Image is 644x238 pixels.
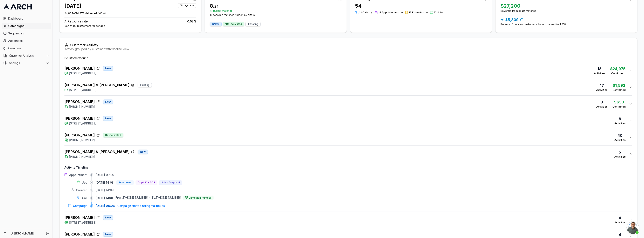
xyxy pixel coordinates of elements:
span: [DATE] 14:04 [96,188,114,192]
div: Activities [596,88,608,92]
span: Settings [9,61,44,65]
div: Activities [614,122,626,125]
span: [STREET_ADDRESS] [69,71,96,75]
div: Customer Activity [64,43,632,47]
div: 8 of 24,834 customers responded [64,24,196,28]
span: 12 Jobs [434,11,444,14]
span: Response rate [68,19,88,23]
div: New [103,215,113,220]
div: 8 [614,116,626,122]
div: Confirmed [610,72,626,75]
span: / 24 [213,4,219,8]
div: $633 [612,99,626,105]
button: Scheduled [116,180,134,185]
div: 1 Existing [245,22,261,26]
span: Job [82,181,88,185]
div: Campaign Number [183,196,214,200]
div: 18 days ago [178,3,196,8]
div: $24,975 [610,66,626,72]
span: [PERSON_NAME] [64,116,95,121]
div: 4 [614,215,626,221]
span: Campaign started hitting mailboxes [117,204,165,208]
div: Activities [596,105,608,108]
div: 5 [614,149,626,155]
span: Customer Analysis [9,54,44,58]
div: 9 [596,99,608,105]
div: Activity grouped by customer with timeline view [64,47,632,51]
p: 24,834 of 24,878 delivered ( 100 %) [64,12,196,15]
span: [STREET_ADDRESS] [69,88,96,92]
div: Existing [138,83,152,87]
button: Log out [45,231,50,236]
div: To: [PHONE_NUMBER] [152,196,181,200]
span: [STREET_ADDRESS] [69,121,96,125]
span: [PERSON_NAME] [64,215,95,220]
span: Appointment [69,173,88,177]
div: $1,592 [612,83,626,88]
a: Campaigns [2,23,51,29]
div: $5,809 [500,17,632,23]
a: Dashboard [2,15,51,22]
span: [PHONE_NUMBER] [69,105,95,109]
span: 15 Appointments [379,11,399,14]
div: Confirmed [612,88,626,92]
a: Creatives [2,45,51,52]
div: • [149,196,151,200]
div: Activities [614,155,626,158]
span: [DATE] 09:00 [96,173,114,177]
span: [PERSON_NAME] [64,132,95,138]
div: Re-activated [103,133,123,137]
span: [PERSON_NAME] [64,99,95,105]
span: [PERSON_NAME] [64,66,95,71]
button: Campaign Number [183,196,214,200]
a: Audiences [2,38,51,44]
span: [STREET_ADDRESS] [69,220,96,225]
div: Activities [594,72,605,75]
span: [PERSON_NAME] & [PERSON_NAME] [64,82,130,88]
div: Revenue from exact matches [500,9,632,13]
span: 16 possible matches hidden by filters [210,13,342,17]
div: New [103,66,113,71]
span: [PERSON_NAME] & [PERSON_NAME] [64,149,130,155]
div: New [103,116,113,121]
div: Potential from new customers (based on median LTV) [500,23,632,26]
button: Dept 21 - AOR [136,180,157,185]
button: [PERSON_NAME]New[PHONE_NUMBER]9Activities$633Confirmed [64,96,632,112]
span: 15 Estimates [409,11,424,14]
div: [DATE] [64,3,81,9]
span: Audiences [8,39,49,43]
button: 18days ago [178,3,196,8]
div: Activities [614,221,626,224]
span: [PHONE_NUMBER] [69,138,95,142]
div: From: [PHONE_NUMBER] [116,196,148,200]
a: [PERSON_NAME] [11,231,41,236]
span: 8 Exact matches [210,9,342,13]
span: [DATE] 14:08 [96,181,114,185]
button: [PERSON_NAME] & [PERSON_NAME]Existing[STREET_ADDRESS]17Activities$1,592Confirmed [64,79,632,95]
div: 6 New [210,22,222,26]
span: [DATE] 14:01 [96,196,113,200]
div: Activities [614,138,626,142]
button: [PERSON_NAME]New[STREET_ADDRESS]4Activities [64,211,632,228]
button: [PERSON_NAME]New[STREET_ADDRESS]8Activities [64,112,632,129]
div: 40 [614,133,626,138]
span: Creatives [8,46,49,50]
div: 17 [596,83,608,88]
span: [PHONE_NUMBER] [69,155,95,159]
span: [DATE] 08:06 [96,204,115,208]
a: Sequences [2,30,51,37]
span: Created [76,188,88,192]
button: Settings [2,60,51,66]
span: Sequences [8,31,49,35]
div: [PERSON_NAME] & [PERSON_NAME]New[PHONE_NUMBER]5Activities [64,162,632,211]
button: Sales Proposal [159,180,182,185]
h4: Activity Timeline [64,165,632,170]
button: [PERSON_NAME]Re-activated[PHONE_NUMBER]40Activities [64,129,632,145]
div: Confirmed [612,105,626,108]
button: Customer Analysis [2,52,51,59]
button: [PERSON_NAME] & [PERSON_NAME]New[PHONE_NUMBER]5Activities [64,146,632,162]
div: New [103,100,113,104]
div: 1 Re-activated [223,22,244,26]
